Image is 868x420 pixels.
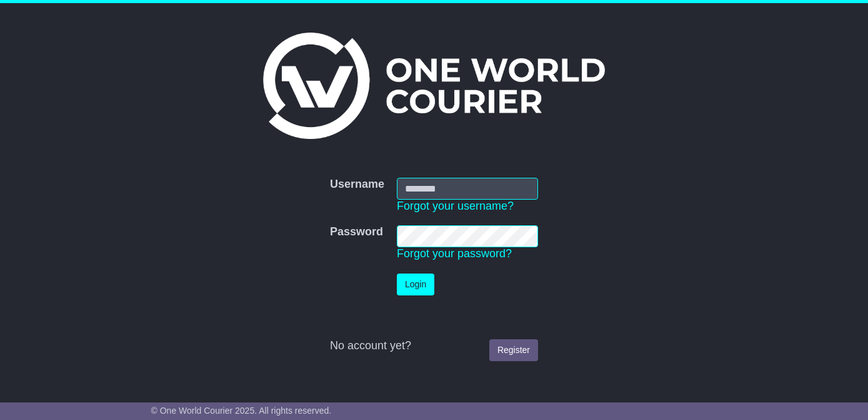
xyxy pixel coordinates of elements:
button: Login [397,274,434,295]
div: No account yet? [330,339,538,353]
span: © One World Courier 2025. All rights reserved. [151,406,332,416]
a: Forgot your username? [397,200,514,212]
img: One World [263,33,604,139]
a: Register [489,339,538,361]
a: Forgot your password? [397,247,512,260]
label: Username [330,178,384,192]
label: Password [330,225,383,239]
